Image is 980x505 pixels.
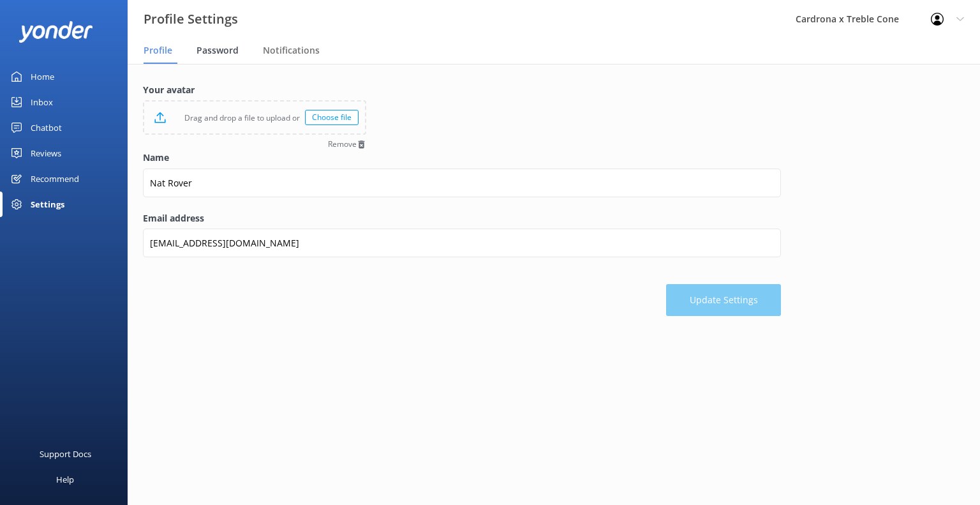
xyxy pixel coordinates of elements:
div: Reviews [31,140,61,166]
div: Chatbot [31,115,62,140]
div: Settings [31,192,64,217]
div: Recommend [31,166,79,192]
h3: Profile Settings [144,9,238,29]
label: Your avatar [143,83,366,97]
div: Help [56,467,74,492]
img: yonder-white-logo.png [19,21,93,42]
span: Profile [144,44,172,57]
span: Notifications [263,44,320,57]
div: Support Docs [40,441,91,467]
div: Inbox [31,89,53,115]
div: Home [31,64,54,89]
p: Drag and drop a file to upload or [166,112,305,124]
label: Name [143,151,781,165]
label: Email address [143,211,781,225]
div: Choose file [305,110,359,125]
span: Remove [328,140,357,148]
button: Remove [328,140,366,149]
span: Password [197,44,239,57]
